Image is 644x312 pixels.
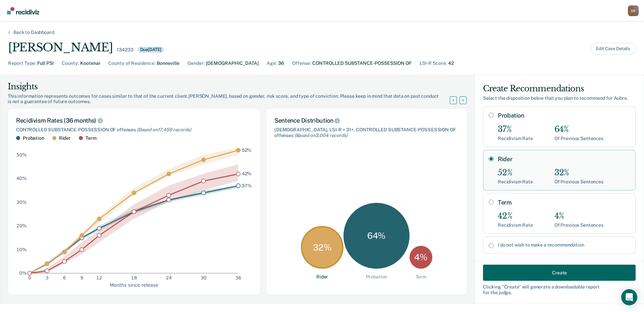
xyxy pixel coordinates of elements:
div: 42 [448,60,454,67]
div: Select the disposition below that you plan to recommend for Aubre . [483,95,636,101]
div: CONTROLLED SUBSTANCE-POSSESSION OF offenses [16,127,252,133]
div: D S [628,5,639,16]
text: Months since release [110,282,158,287]
div: Due [DATE] [138,47,164,53]
div: Probation [23,135,44,141]
div: Full PSI [37,60,54,67]
text: 9 [80,275,84,280]
div: 36 [278,60,284,67]
label: I do not wish to make a recommendation [498,242,630,248]
text: 10% [16,247,27,252]
div: Insights [8,81,458,92]
g: text [241,147,252,188]
div: Report Type : [8,60,36,67]
span: (Based on 17,459 records ) [137,127,191,132]
div: Open Intercom Messenger [621,289,637,305]
div: 64% [554,125,603,134]
div: Back to Dashboard [5,30,62,35]
div: Probation [366,274,387,280]
div: [PERSON_NAME] [8,41,113,54]
button: Edit Case Details [590,43,636,54]
span: (Based on 3,004 records ) [294,133,347,138]
g: x-axis tick label [28,275,241,280]
div: Of Previous Sentences [554,179,603,185]
text: 30% [16,199,27,205]
text: 24 [166,275,172,280]
text: 20% [16,223,27,228]
text: 36 [235,275,241,280]
text: 0% [19,270,27,276]
text: 30 [201,275,207,280]
button: Profile dropdown button [628,5,639,16]
div: 64 % [343,203,409,269]
div: Recidivism Rate [498,136,533,141]
div: 37% [498,125,533,134]
div: Recidivism Rate [498,222,533,228]
label: Rider [498,155,630,163]
g: dot [28,148,240,275]
img: Recidiviz [7,7,39,14]
div: LSI-R Score : [420,60,447,67]
div: This information represents outcomes for cases similar to that of the current client, [PERSON_NAM... [8,93,458,105]
div: [DEMOGRAPHIC_DATA] [206,60,259,67]
div: Kootenai [80,60,100,67]
text: 42% [242,171,252,176]
div: 52% [498,168,533,178]
div: CONTROLLED SUBSTANCE-POSSESSION OF [312,60,412,67]
div: County of Residence : [108,60,155,67]
div: Recidivism Rates (36 months) [16,117,252,124]
div: 42% [498,211,533,221]
div: 32% [554,168,603,178]
text: 18 [131,275,137,280]
div: Offense : [292,60,311,67]
text: 12 [96,275,102,280]
label: Probation [498,112,630,119]
div: 4 % [410,246,432,269]
div: Of Previous Sentences [554,136,603,141]
div: 134233 [117,47,133,53]
div: Age : [267,60,277,67]
g: x-axis label [110,282,158,287]
text: 37% [241,183,252,188]
g: y-axis tick label [16,152,27,276]
div: Of Previous Sentences [554,222,603,228]
div: Bonneville [157,60,179,67]
text: 52% [242,147,252,153]
text: 0 [28,275,31,280]
label: Term [498,199,630,206]
div: Gender : [187,60,205,67]
div: Create Recommendations [483,83,636,94]
div: Term [416,274,426,280]
div: County : [62,60,79,67]
div: Recidivism Rate [498,179,533,185]
text: 6 [63,275,66,280]
text: 3 [46,275,49,280]
div: Sentence Distribution [274,117,459,124]
g: area [30,148,238,273]
text: 40% [16,176,27,181]
div: Rider [59,135,71,141]
div: Clicking " Create " will generate a downloadable report for the judge. [483,284,636,296]
button: Create [483,265,636,281]
div: Term [86,135,96,141]
div: Rider [316,274,328,280]
text: 50% [16,152,27,158]
div: 32 % [301,226,343,269]
div: [DEMOGRAPHIC_DATA], LSI-R = 31+, CONTROLLED SUBSTANCE-POSSESSION OF offenses [274,127,459,138]
div: 4% [554,211,603,221]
